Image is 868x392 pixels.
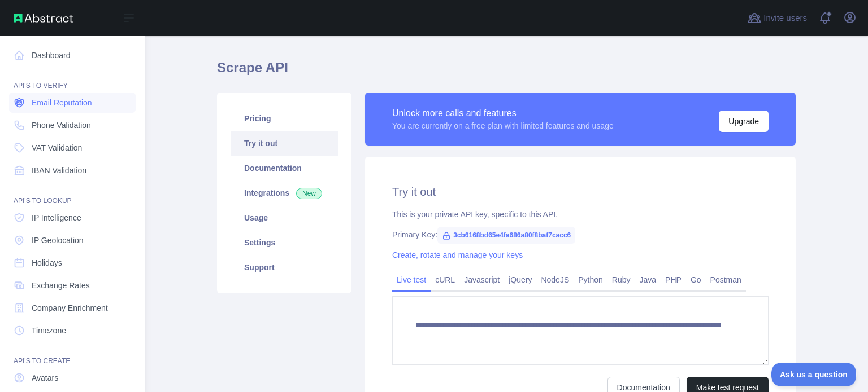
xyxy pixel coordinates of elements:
div: Primary Key: [392,229,769,240]
div: API'S TO VERIFY [9,68,136,90]
div: API'S TO LOOKUP [9,183,136,205]
a: Support [231,255,338,280]
span: Company Enrichment [32,302,108,314]
a: Ruby [607,271,635,289]
button: Upgrade [719,111,769,132]
a: NodeJS [536,271,574,289]
a: Company Enrichment [9,298,136,318]
a: cURL [431,271,459,289]
a: Postman [706,271,746,289]
div: Unlock more calls and features [392,107,614,120]
a: Python [574,271,607,289]
a: IP Geolocation [9,230,136,250]
a: Holidays [9,253,136,273]
span: IP Geolocation [32,235,84,246]
div: API'S TO CREATE [9,343,136,365]
a: IBAN Validation [9,160,136,180]
span: Phone Validation [32,120,91,131]
a: jQuery [504,271,536,289]
span: Exchange Rates [32,280,90,291]
span: Avatars [32,372,58,384]
a: Avatars [9,368,136,388]
a: Pricing [231,106,338,131]
iframe: Toggle Customer Support [771,363,857,386]
a: Dashboard [9,45,136,65]
span: Email Reputation [32,97,92,108]
a: Exchange Rates [9,275,136,296]
span: Holidays [32,257,62,268]
span: IP Intelligence [32,212,81,223]
a: Usage [231,205,338,230]
div: You are currently on a free plan with limited features and usage [392,120,614,131]
a: Documentation [231,156,338,180]
a: Settings [231,230,338,255]
span: New [296,188,322,199]
span: IBAN Validation [32,165,86,176]
a: Email Reputation [9,93,136,113]
a: PHP [661,271,686,289]
a: Integrations New [231,180,338,205]
a: IP Intelligence [9,208,136,228]
a: Phone Validation [9,115,136,135]
h1: Scrape API [217,59,796,86]
div: This is your private API key, specific to this API. [392,209,769,220]
span: VAT Validation [32,142,82,153]
a: Try it out [231,131,338,156]
a: Java [635,271,661,289]
h2: Try it out [392,184,769,200]
a: Timezone [9,320,136,341]
button: Invite users [745,9,809,27]
a: Create, rotate and manage your keys [392,250,523,259]
a: VAT Validation [9,138,136,158]
span: 3cb6168bd65e4fa686a80f8baf7cacc6 [437,227,575,244]
a: Go [686,271,706,289]
span: Timezone [32,325,66,336]
span: Invite users [763,12,807,25]
a: Live test [392,271,431,289]
a: Javascript [459,271,504,289]
img: Abstract API [14,14,73,23]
